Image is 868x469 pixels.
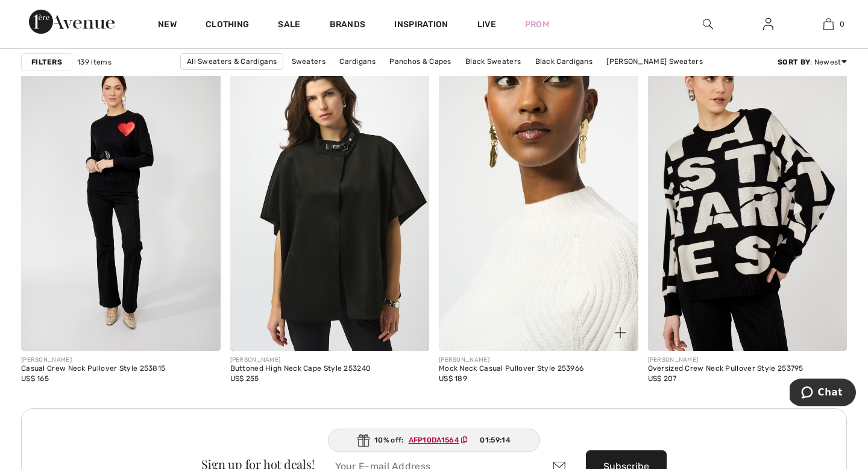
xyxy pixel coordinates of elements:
img: 1ère Avenue [29,10,115,34]
div: 10% off: [328,429,540,452]
span: US$ 189 [439,374,467,383]
span: 0 [840,19,844,30]
a: Sign In [753,17,783,32]
a: Black Sweaters [459,54,527,69]
strong: Sort By [778,58,810,66]
div: [PERSON_NAME] [230,356,371,365]
img: Gift.svg [357,434,370,447]
a: Sweaters [286,54,332,69]
a: [PERSON_NAME] Sweaters [349,70,458,86]
span: US$ 255 [230,374,259,383]
img: Buttoned High Neck Cape Style 253240. Black [230,52,430,351]
strong: Filters [31,57,62,68]
img: plus_v2.svg [615,327,626,338]
div: Oversized Crew Neck Pullover Style 253795 [648,365,804,373]
a: Dolcezza Sweaters [459,70,539,86]
a: Live [477,18,496,31]
img: My Info [763,17,773,31]
span: 01:59:14 [480,435,510,445]
img: My Bag [823,17,834,31]
a: All Sweaters & Cardigans [180,53,283,70]
span: 139 items [77,57,112,68]
div: : Newest [778,57,847,68]
span: US$ 207 [648,374,677,383]
ins: AFP10DA1564 [409,436,459,444]
img: search the website [703,17,713,31]
a: 0 [799,17,858,31]
a: Brands [330,19,366,32]
a: [PERSON_NAME] Sweaters [600,54,709,69]
a: New [158,19,177,32]
a: Panchos & Capes [383,54,458,69]
div: Mock Neck Casual Pullover Style 253966 [439,365,583,373]
a: Cardigans [333,54,382,69]
img: Casual Crew Neck Pullover Style 253815. Black [21,52,221,351]
span: US$ 165 [21,374,49,383]
div: [PERSON_NAME] [648,356,804,365]
a: Black Cardigans [529,54,599,69]
a: Prom [525,18,549,31]
iframe: Opens a widget where you can chat to one of our agents [790,379,856,409]
a: Clothing [206,19,249,32]
img: Oversized Crew Neck Pullover Style 253795. Black/Beige [648,52,848,351]
a: Sale [278,19,300,32]
div: [PERSON_NAME] [439,356,583,365]
div: Casual Crew Neck Pullover Style 253815 [21,365,165,373]
div: [PERSON_NAME] [21,356,165,365]
a: Mock Neck Casual Pullover Style 253966. Winter White [439,52,638,351]
div: Buttoned High Neck Cape Style 253240 [230,365,371,373]
span: Inspiration [394,19,448,32]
